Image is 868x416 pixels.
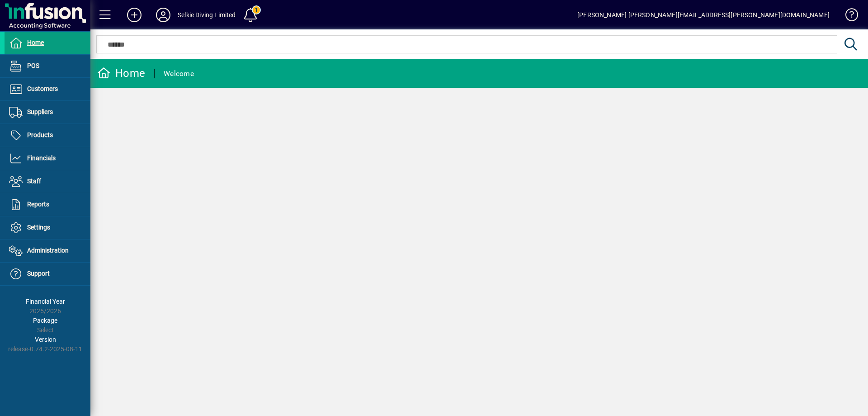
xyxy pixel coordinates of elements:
span: Reports [27,201,49,208]
a: Customers [5,78,90,100]
span: Support [27,270,50,277]
span: Settings [27,224,50,231]
span: Version [35,336,56,343]
a: Knowledge Base [839,2,857,31]
a: Administration [5,239,90,262]
a: Settings [5,216,90,239]
span: Customers [27,85,58,92]
div: Welcome [164,67,194,81]
a: Products [5,124,90,147]
a: Financials [5,147,90,170]
span: Package [33,317,57,324]
span: Products [27,131,53,139]
span: Financial Year [26,298,65,305]
span: POS [27,62,39,69]
button: Profile [149,7,178,23]
div: Home [97,66,145,81]
div: [PERSON_NAME] [PERSON_NAME][EMAIL_ADDRESS][PERSON_NAME][DOMAIN_NAME] [577,8,830,22]
button: Add [120,7,149,23]
a: Reports [5,193,90,216]
a: Staff [5,170,90,193]
a: Suppliers [5,101,90,124]
span: Financials [27,154,56,162]
a: Support [5,263,90,285]
span: Home [27,39,44,46]
div: Selkie Diving Limited [178,8,236,22]
span: Suppliers [27,108,53,115]
span: Staff [27,177,41,185]
span: Administration [27,247,69,254]
a: POS [5,55,90,77]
